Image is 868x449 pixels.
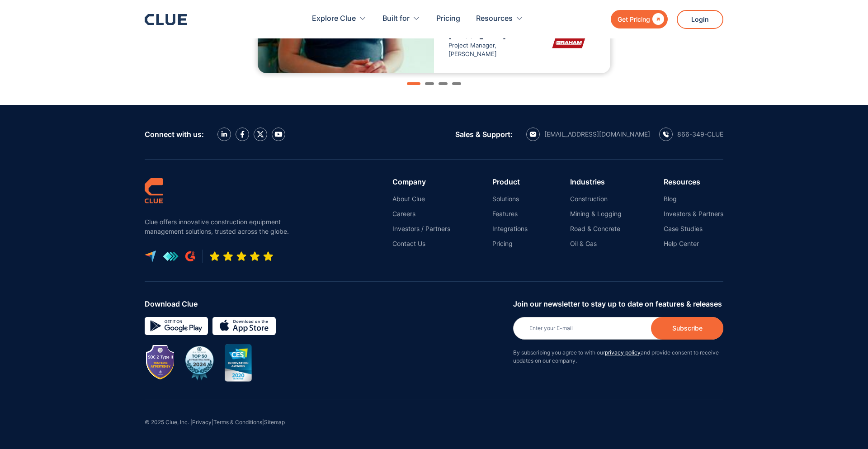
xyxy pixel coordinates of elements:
[651,317,723,340] input: Subscribe
[225,344,252,382] img: CES innovation award 2020 image
[492,178,528,186] div: Product
[664,225,723,233] a: Case Studies
[663,131,669,137] img: calling icon
[618,14,650,25] div: Get Pricing
[448,32,522,59] div: Project Manager, [PERSON_NAME]
[526,128,650,141] a: email icon[EMAIL_ADDRESS][DOMAIN_NAME]
[312,5,356,33] div: Explore Clue
[529,132,537,137] img: email icon
[163,251,179,261] img: get app logo
[677,130,723,138] div: 866-349-CLUE
[145,300,506,308] div: Download Clue
[664,195,723,203] a: Blog
[513,349,723,365] p: By subscribing you agree to with our and provide consent to receive updates on our company.
[570,210,622,218] a: Mining & Logging
[677,10,723,29] a: Login
[221,131,227,137] img: LinkedIn icon
[425,82,434,85] div: Show slide 2 of 4
[145,130,204,138] div: Connect with us:
[209,251,274,262] img: Five-star rating icon
[448,32,506,40] span: [PERSON_NAME]
[664,210,723,218] a: Investors & Partners
[392,178,450,186] div: Company
[392,225,450,233] a: Investors / Partners
[492,225,528,233] a: Integrations
[605,349,641,356] a: privacy policy
[513,300,723,374] form: Newsletter
[392,195,450,203] a: About Clue
[439,82,448,85] div: Show slide 3 of 4
[392,210,450,218] a: Careers
[257,131,264,138] img: X icon twitter
[145,217,294,236] p: Clue offers innovative construction equipment management solutions, trusted across the globe.
[382,5,410,33] div: Built for
[382,5,420,33] div: Built for
[145,178,163,203] img: clue logo simple
[570,240,622,248] a: Oil & Gas
[664,178,723,186] div: Resources
[570,178,622,186] div: Industries
[650,14,664,25] div: 
[544,130,650,138] div: [EMAIL_ADDRESS][DOMAIN_NAME]
[492,240,528,248] a: Pricing
[542,32,596,54] img: graham logo image
[455,130,513,138] div: Sales & Support:
[392,240,450,248] a: Contact Us
[241,131,245,138] img: facebook icon
[570,225,622,233] a: Road & Concrete
[145,317,208,335] img: Google simple icon
[570,195,622,203] a: Construction
[659,128,723,141] a: calling icon866-349-CLUE
[212,317,276,335] img: download on the App store
[312,5,367,33] div: Explore Clue
[476,5,513,33] div: Resources
[492,210,528,218] a: Features
[513,300,723,308] div: Join our newsletter to stay up to date on features & releases
[264,419,285,425] a: Sitemap
[213,419,262,425] a: Terms & Conditions
[611,10,668,28] a: Get Pricing
[181,344,218,381] img: BuiltWorlds Top 50 Infrastructure 2024 award badge with
[145,400,723,449] div: © 2025 Clue, Inc. | | |
[452,82,461,85] div: Show slide 4 of 4
[513,317,723,340] input: Enter your E-mail
[492,195,528,203] a: Solutions
[664,240,723,248] a: Help Center
[407,82,420,85] div: Show slide 1 of 4
[274,132,283,137] img: YouTube Icon
[192,419,212,425] a: Privacy
[185,251,195,262] img: G2 review platform icon
[145,250,156,262] img: capterra logo icon
[436,5,460,33] a: Pricing
[476,5,524,33] div: Resources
